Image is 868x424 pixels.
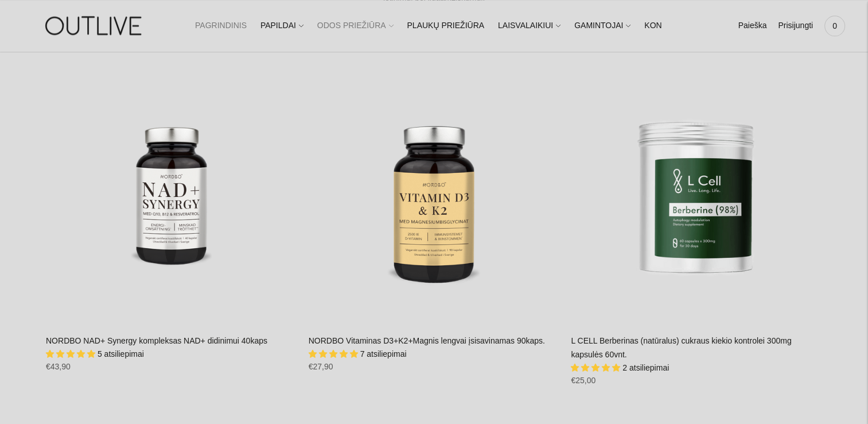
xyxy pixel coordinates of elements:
span: €27,90 [309,362,333,371]
a: NORDBO NAD+ Synergy kompleksas NAD+ didinimui 40kaps [46,336,267,345]
a: LAISVALAIKIUI [498,13,560,38]
a: L CELL Berberinas (natūralus) cukraus kiekio kontrolei 300mg kapsulės 60vnt. [571,72,822,323]
a: ODOS PRIEŽIŪRA [317,13,394,38]
a: 0 [824,13,845,38]
span: Į krepšelį [676,292,717,303]
span: 7 atsiliepimai [360,349,407,359]
span: Į krepšelį [151,292,192,303]
span: 5.00 stars [571,363,622,372]
a: L CELL Berberinas (natūralus) cukraus kiekio kontrolei 300mg kapsulės 60vnt. [571,336,791,359]
img: OUTLIVE [23,6,166,45]
span: 5.00 stars [309,349,360,359]
span: 2 atsiliepimai [622,363,669,372]
a: KONTAKTAI [644,13,688,38]
span: 0 [827,18,843,34]
span: €25,00 [571,376,595,385]
a: Paieška [738,13,766,38]
span: Į krepšelį [414,292,454,303]
a: Prisijungti [778,13,813,38]
a: NORDBO NAD+ Synergy kompleksas NAD+ didinimui 40kaps [46,72,297,323]
span: 5.00 stars [46,349,98,359]
a: NORDBO Vitaminas D3+K2+Magnis lengvai įsisavinamas 90kaps. [309,336,545,345]
a: NORDBO Vitaminas D3+K2+Magnis lengvai įsisavinamas 90kaps. [309,72,560,323]
a: PLAUKŲ PRIEŽIŪRA [407,13,484,38]
span: 5 atsiliepimai [98,349,144,359]
span: €43,90 [46,362,71,371]
a: PAPILDAI [260,13,303,38]
a: GAMINTOJAI [574,13,630,38]
a: PAGRINDINIS [195,13,247,38]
